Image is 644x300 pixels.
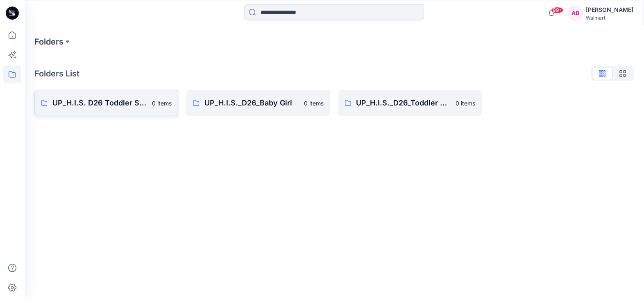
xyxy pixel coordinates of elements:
[34,90,178,116] a: UP_H.I.S. D26 Toddler Seasonal0 items
[34,67,79,80] p: Folders List
[551,7,564,13] span: 99+
[152,99,172,107] p: 0 items
[304,99,324,107] p: 0 items
[204,97,299,109] p: UP_H.I.S._D26_Baby Girl
[356,97,451,109] p: UP_H.I.S._D26_Toddler Girl Sets & Dresses
[186,90,330,116] a: UP_H.I.S._D26_Baby Girl0 items
[34,36,63,47] a: Folders
[586,5,634,15] div: [PERSON_NAME]
[52,97,147,109] p: UP_H.I.S. D26 Toddler Seasonal
[456,99,476,107] p: 0 items
[586,15,634,21] div: Walmart
[568,6,583,20] div: AB
[338,90,482,116] a: UP_H.I.S._D26_Toddler Girl Sets & Dresses0 items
